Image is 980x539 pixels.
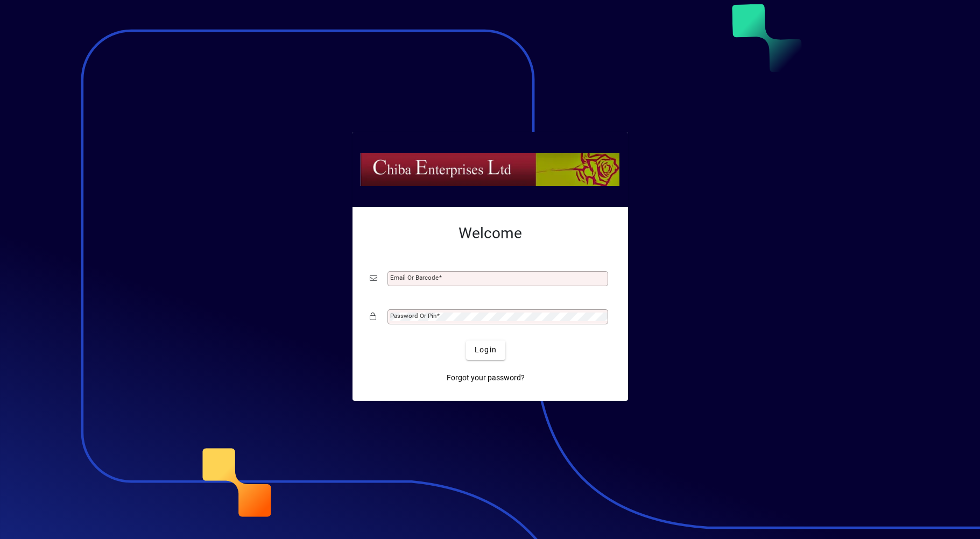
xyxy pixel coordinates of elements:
a: Forgot your password? [442,368,529,388]
mat-label: Email or Barcode [390,274,439,281]
span: Login [475,344,497,356]
mat-label: Password or Pin [390,312,436,320]
span: Forgot your password? [447,372,525,384]
h2: Welcome [370,224,611,243]
button: Login [466,341,505,360]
